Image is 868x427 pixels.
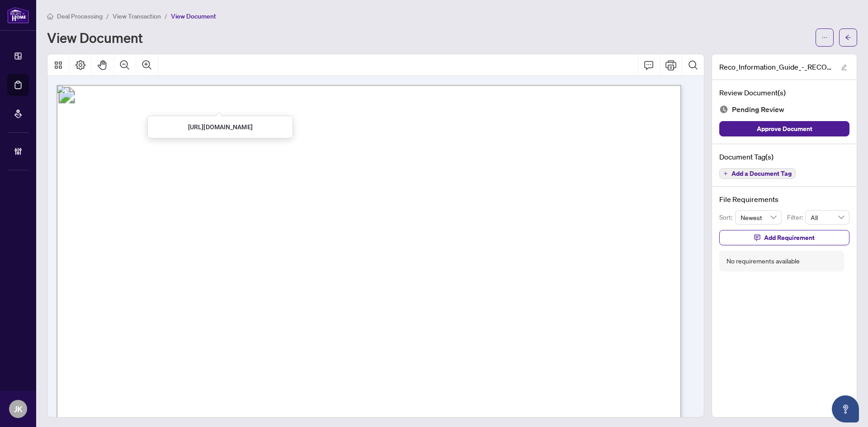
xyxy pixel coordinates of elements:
span: Add Requirement [764,230,815,245]
h1: View Document [47,30,143,45]
span: JK [14,403,23,415]
span: Reco_Information_Guide_-_RECO_Forms.pdf [719,61,832,72]
span: Add a Document Tag [731,170,792,177]
div: No requirements available [726,256,800,266]
p: Sort: [719,212,735,222]
span: plus [723,171,728,176]
span: Approve Document [757,122,812,136]
h4: Document Tag(s) [719,151,849,162]
span: All [811,211,844,224]
li: / [106,11,109,21]
button: Approve Document [719,121,849,136]
button: Add a Document Tag [719,168,796,179]
button: Add Requirement [719,230,849,245]
li: / [165,11,167,21]
span: Deal Processing [57,12,103,20]
span: edit [841,64,847,70]
button: Open asap [832,395,859,422]
span: View Transaction [113,12,161,20]
span: Newest [741,211,777,224]
span: home [47,13,53,19]
h4: File Requirements [719,194,849,205]
span: arrow-left [845,34,851,41]
span: Pending Review [732,103,784,116]
img: logo [7,7,29,23]
span: View Document [171,12,216,20]
p: Filter: [787,212,805,222]
h4: Review Document(s) [719,87,849,98]
span: ellipsis [821,34,828,41]
img: Document Status [719,105,728,114]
